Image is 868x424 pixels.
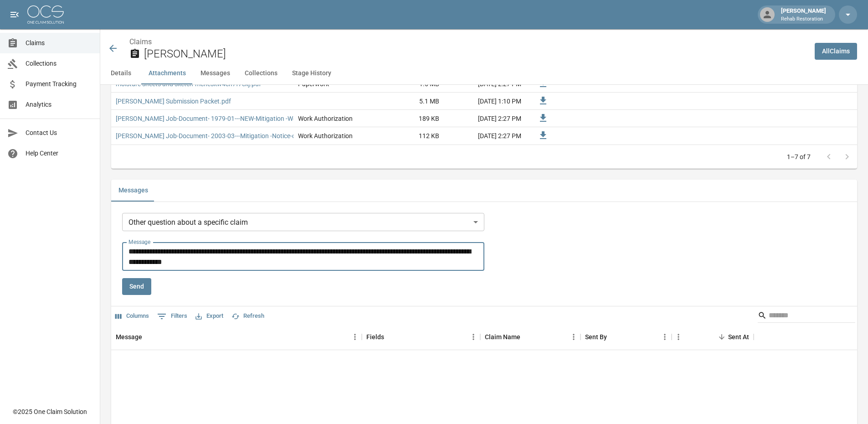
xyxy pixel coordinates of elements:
button: Collections [237,62,285,84]
a: Claims [129,37,152,46]
div: Work Authorization [298,131,353,140]
div: Search [758,308,855,325]
div: Message [111,324,362,350]
button: Send [122,278,151,295]
button: Menu [672,330,685,344]
button: Sort [715,331,728,343]
button: Details [100,62,141,84]
button: Stage History [285,62,339,84]
button: Attachments [141,62,193,84]
span: Analytics [26,100,92,109]
span: Contact Us [26,128,92,138]
label: Message [128,238,150,246]
div: Sent By [580,324,672,350]
div: [DATE] 2:27 PM [444,127,526,145]
img: ocs-logo-white-transparent.png [27,5,64,24]
div: [DATE] 1:10 PM [444,93,526,110]
button: Sort [607,331,620,343]
div: 5.1 MB [375,93,444,110]
button: Sort [520,331,533,343]
button: Messages [193,62,237,84]
button: Menu [467,330,480,344]
div: 189 KB [375,110,444,127]
div: Claim Name [485,324,520,350]
div: Fields [366,324,384,350]
div: [DATE] 2:27 PM [444,110,526,127]
div: Claim Name [480,324,580,350]
nav: breadcrumb [129,36,807,47]
button: open drawer [5,5,24,24]
div: Sent By [585,324,607,350]
div: anchor tabs [100,62,868,84]
div: Other question about a specific claim [122,213,484,231]
p: Rehab Restoration [781,16,826,23]
div: [PERSON_NAME] [777,6,830,23]
div: Work Authorization [298,114,353,123]
div: Sent At [672,324,754,350]
div: Message [116,324,142,350]
span: Help Center [26,149,92,158]
button: Sort [142,331,155,343]
div: Sent At [728,324,749,350]
button: Menu [658,330,672,344]
span: Collections [26,59,92,68]
span: Claims [26,38,92,48]
button: Messages [111,180,155,202]
div: related-list tabs [111,180,857,202]
button: Export [193,309,226,323]
span: Payment Tracking [26,79,92,89]
button: Select columns [113,309,151,323]
div: © 2025 One Claim Solution [13,407,87,416]
button: Show filters [155,309,190,324]
button: Sort [384,331,397,343]
button: Menu [567,330,580,344]
a: [PERSON_NAME] Job-Document- 2003-03---Mitigation -Notice-of-Completion-mcnf4p3mzymbd7c3s9dkzfe.pdf [116,131,428,140]
a: AllClaims [815,43,857,60]
div: Fields [362,324,480,350]
p: 1–7 of 7 [787,152,811,161]
a: [PERSON_NAME] Submission Packet.pdf [116,97,231,106]
button: Refresh [229,309,267,323]
a: [PERSON_NAME] Job-Document- 1979-01---NEW-Mitigation -Work-Authorization- -Assignment-of-Benefits... [116,114,506,123]
h2: [PERSON_NAME] [144,47,807,61]
div: 112 KB [375,127,444,145]
button: Menu [348,330,362,344]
